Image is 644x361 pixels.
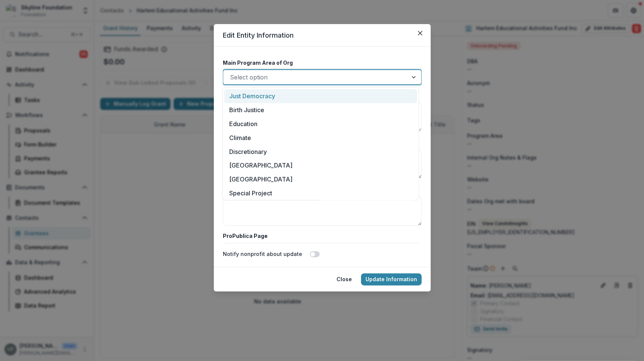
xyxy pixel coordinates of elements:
[214,24,431,47] header: Edit Entity Information
[223,59,417,67] label: Main Program Area of Org
[414,27,426,39] button: Close
[224,145,417,158] div: Discretionary
[224,172,417,186] div: [GEOGRAPHIC_DATA]
[223,250,302,258] label: Notify nonprofit about update
[224,89,417,103] div: Just Democracy
[332,273,356,285] button: Close
[361,273,422,285] button: Update Information
[224,186,417,200] div: Special Project
[224,117,417,131] div: Education
[224,131,417,145] div: Climate
[224,158,417,172] div: [GEOGRAPHIC_DATA]
[224,103,417,117] div: Birth Justice
[223,232,417,240] label: ProPublica Page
